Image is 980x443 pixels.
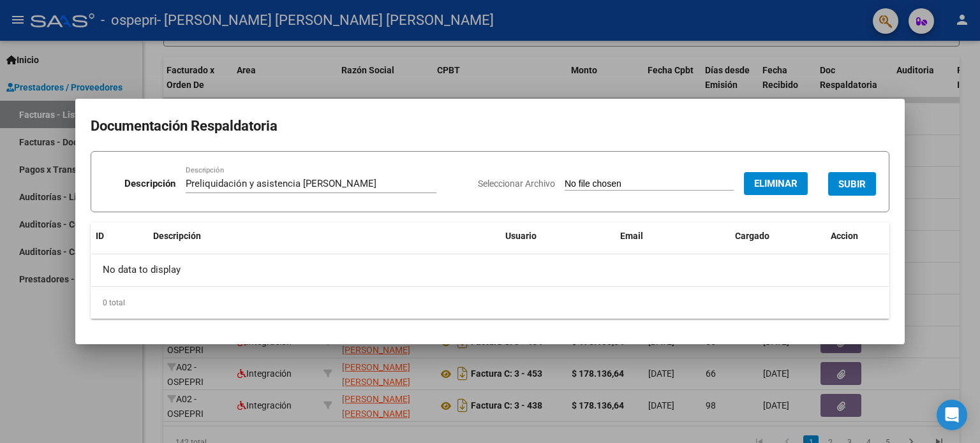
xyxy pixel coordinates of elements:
h2: Documentación Respaldatoria [91,114,889,138]
span: Eliminar [754,178,798,189]
span: Cargado [735,231,769,241]
span: SUBIR [838,178,866,190]
span: Accion [831,231,858,241]
datatable-header-cell: ID [91,222,148,250]
button: SUBIR [828,172,876,196]
span: Usuario [505,231,537,241]
span: Email [620,231,643,241]
button: Eliminar [744,172,808,195]
datatable-header-cell: Accion [826,222,889,250]
div: No data to display [91,254,889,286]
span: Seleccionar Archivo [478,178,555,189]
span: Descripción [153,231,201,241]
div: Open Intercom Messenger [937,400,967,430]
span: ID [96,231,104,241]
p: Descripción [124,177,175,191]
div: 0 total [91,287,889,319]
datatable-header-cell: Cargado [730,222,826,250]
datatable-header-cell: Descripción [148,222,500,250]
datatable-header-cell: Usuario [500,222,615,250]
datatable-header-cell: Email [615,222,730,250]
